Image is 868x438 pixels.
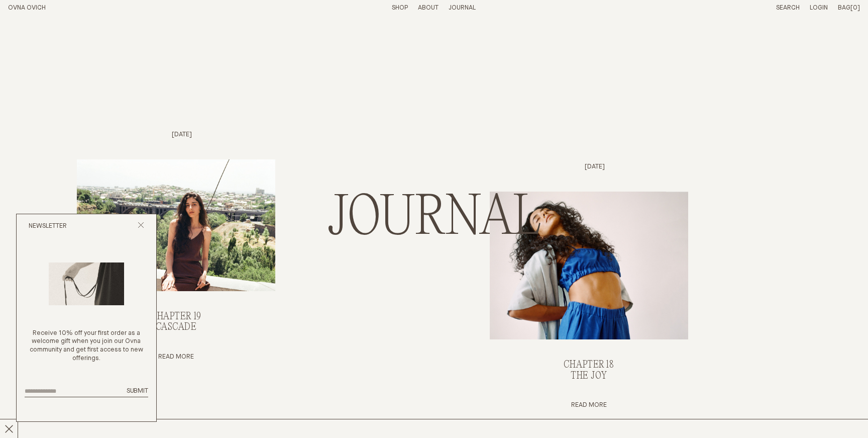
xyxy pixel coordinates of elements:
h2: Journal [327,189,541,249]
button: Submit [127,387,148,396]
a: Login [810,5,828,11]
a: Chapter 18, The Joy [571,401,607,410]
h3: Chapter 19 Cascade [151,311,201,333]
a: Home [8,5,46,11]
summary: About [418,4,439,13]
span: Bag [838,5,850,11]
h2: Newsletter [29,222,67,231]
img: Chapter 18, The Joy [490,192,688,339]
p: [DATE] [160,131,192,139]
p: [DATE] [573,163,605,171]
img: Chapter 19, Cascade [77,159,275,291]
a: Search [776,5,800,11]
span: Submit [127,388,148,394]
span: [0] [850,5,860,11]
a: Shop [392,5,408,11]
h3: Chapter 18 The Joy [564,360,614,381]
a: Journal [449,5,476,11]
a: Chapter 19, Cascade [151,311,201,333]
a: Chapter 19, Cascade [158,353,194,362]
p: Receive 10% off your first order as a welcome gift when you join our Ovna community and get first... [25,329,148,364]
a: Chapter 18, The Joy [564,360,614,381]
button: Close popup [138,222,144,231]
